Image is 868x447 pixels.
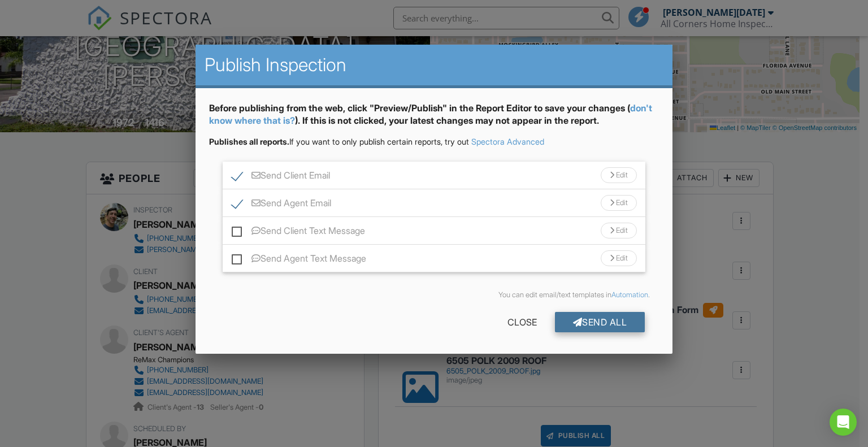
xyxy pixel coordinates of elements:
strong: Publishes all reports. [209,137,289,146]
label: Send Client Text Message [232,225,365,240]
label: Send Agent Email [232,198,331,212]
div: Open Intercom Messenger [830,409,857,436]
div: Edit [601,250,637,266]
label: Send Agent Text Message [232,253,366,267]
div: Edit [601,167,637,183]
span: If you want to only publish certain reports, try out [209,137,469,146]
a: Spectora Advanced [471,137,544,146]
div: You can edit email/text templates in . [218,290,650,300]
a: Automation [611,290,648,299]
div: Close [489,312,555,332]
div: Send All [555,312,645,332]
a: don't know where that is? [209,102,652,126]
h2: Publish Inspection [205,54,664,76]
div: Edit [601,223,637,238]
label: Send Client Email [232,170,330,184]
div: Edit [601,195,637,211]
div: Before publishing from the web, click "Preview/Publish" in the Report Editor to save your changes... [209,102,659,136]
